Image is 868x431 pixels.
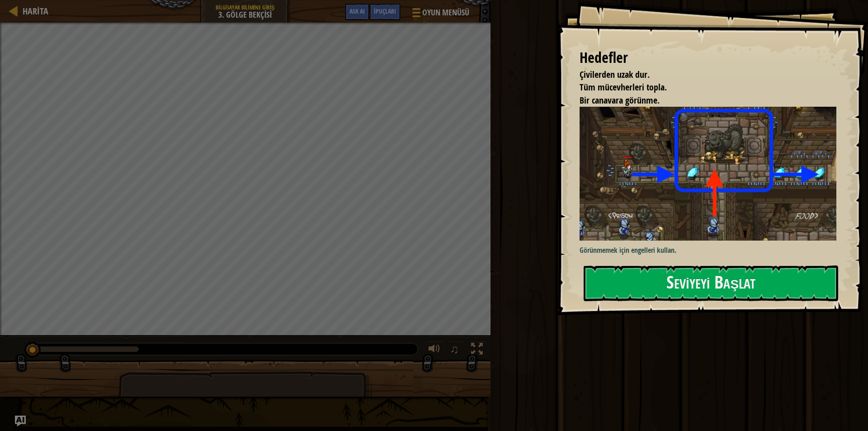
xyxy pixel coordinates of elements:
a: Harita [18,5,48,17]
button: Oyun Menüsü [405,4,475,25]
li: Bir canavara görünme. [568,94,834,107]
div: Hedefler [580,47,836,68]
span: Bir canavara görünme. [580,94,660,106]
p: Görünmemek için engelleri kullan. [580,245,843,256]
span: ♫ [450,342,459,356]
img: Gölge Bekçisi [580,107,843,241]
span: İpuçları [374,7,396,15]
span: Harita [23,5,48,17]
span: Tüm mücevherleri topla. [580,81,667,93]
button: Tam ekran değiştir [468,341,486,360]
li: Tüm mücevherleri topla. [568,81,834,94]
button: Ask AI [345,4,369,20]
span: Oyun Menüsü [422,7,469,19]
button: Seviyeyi Başlat [584,265,838,301]
button: Sesi ayarla [425,341,443,360]
span: Ask AI [349,7,365,15]
span: Çivilerden uzak dur. [580,68,650,81]
li: Çivilerden uzak dur. [568,68,834,81]
button: Ask AI [15,416,26,426]
button: ♫ [448,341,463,360]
